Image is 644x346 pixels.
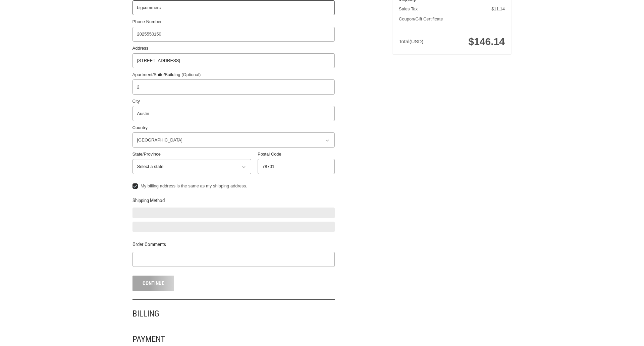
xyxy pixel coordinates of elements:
[132,276,174,291] button: Continue
[132,98,335,105] label: City
[399,16,443,21] a: Coupon/Gift Certificate
[132,151,251,158] label: State/Province
[132,18,335,25] label: Phone Number
[132,241,166,251] legend: Order Comments
[132,308,172,319] h2: Billing
[132,124,335,131] label: Country
[399,6,418,11] span: Sales Tax
[132,334,172,344] h2: Payment
[399,39,423,44] span: Total (USD)
[132,183,335,189] label: My billing address is the same as my shipping address.
[132,71,335,78] label: Apartment/Suite/Building
[132,45,335,52] label: Address
[491,6,505,11] span: $11.14
[258,151,335,158] label: Postal Code
[469,36,505,47] span: $146.14
[132,197,165,208] legend: Shipping Method
[181,72,201,77] small: (Optional)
